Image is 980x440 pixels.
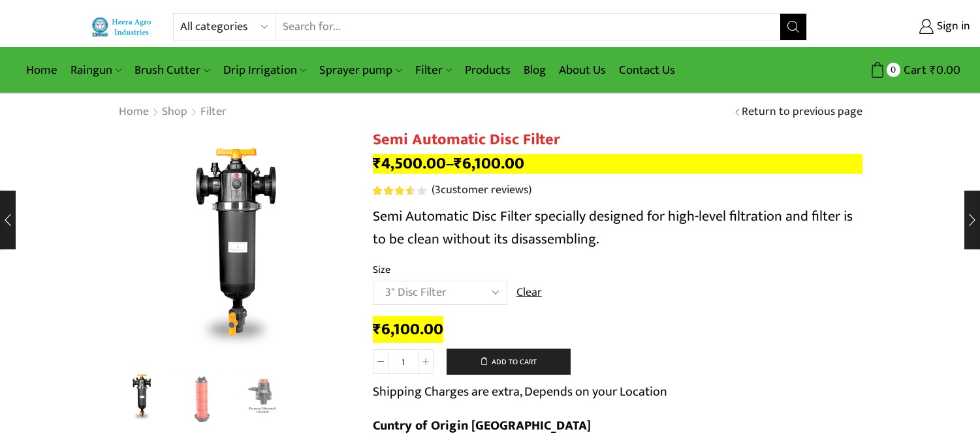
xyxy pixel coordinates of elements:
[780,14,806,40] button: Search button
[217,55,313,86] a: Drip Irrigation
[276,14,780,40] input: Search for...
[435,180,441,200] span: 3
[373,154,862,174] p: –
[373,316,443,343] bdi: 6,100.00
[373,415,591,437] b: Cuntry of Origin [GEOGRAPHIC_DATA]
[930,60,960,80] bdi: 0.00
[373,186,426,195] div: Rated 3.67 out of 5
[827,15,970,39] a: Sign in
[373,186,411,195] span: Rated out of 5 based on customer ratings
[20,55,64,86] a: Home
[742,104,862,121] a: Return to previous page
[934,18,970,35] span: Sign in
[373,381,667,402] p: Shipping Charges are extra, Depends on your Location
[373,131,862,149] h1: Semi Automatic Disc Filter
[200,104,227,121] a: Filter
[388,349,418,374] input: Product quantity
[516,285,542,302] a: Clear options
[373,262,390,277] label: Size
[373,150,381,177] span: ₹
[118,104,227,121] nav: Breadcrumb
[64,55,128,86] a: Raingun
[175,372,229,426] a: Disc-Filter
[517,55,552,86] a: Blog
[458,55,517,86] a: Products
[115,370,169,424] img: Semi Automatic Disc Filter
[118,131,353,366] img: Semi Automatic Disc Filter
[552,55,612,86] a: About Us
[128,55,216,86] a: Brush Cutter
[373,204,853,251] span: Semi Automatic Disc Filter specially designed for high-level filtration and filter is to be clean...
[118,131,353,366] div: 1 / 3
[820,58,960,82] a: 0 Cart ₹0.00
[115,372,169,424] li: 1 / 3
[313,55,408,86] a: Sprayer pump
[930,60,936,80] span: ₹
[900,61,926,79] span: Cart
[373,316,381,343] span: ₹
[409,55,458,86] a: Filter
[447,349,571,375] button: Add to cart
[454,150,524,177] bdi: 6,100.00
[118,104,150,121] a: Home
[432,182,531,199] a: (3customer reviews)
[454,150,462,177] span: ₹
[175,372,229,424] li: 2 / 3
[887,63,900,76] span: 0
[236,372,290,424] li: 3 / 3
[612,55,682,86] a: Contact Us
[373,186,428,195] span: 3
[236,372,290,426] a: Preesure-inducater
[161,104,188,121] a: Shop
[373,150,446,177] bdi: 4,500.00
